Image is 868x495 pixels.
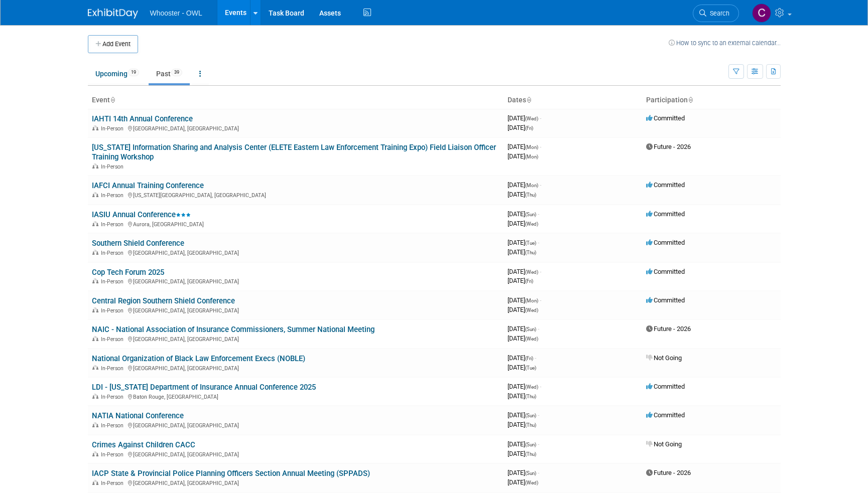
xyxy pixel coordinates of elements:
[508,220,538,227] span: [DATE]
[646,325,691,333] span: Future - 2026
[92,307,98,312] img: In-Person Event
[92,210,191,219] a: IASIU Annual Conference
[88,92,504,109] th: Event
[688,96,693,104] a: Sort by Participation Type
[508,325,539,333] span: [DATE]
[525,442,536,447] span: (Sun)
[706,10,729,17] span: Search
[646,210,685,218] span: Committed
[92,221,98,226] img: In-Person Event
[508,469,539,476] span: [DATE]
[646,143,691,150] span: Future - 2026
[92,192,98,197] img: In-Person Event
[92,469,370,478] a: IACP State & Provincial Police Planning Officers Section Annual Meeting (SPPADS)
[92,325,375,334] a: NAIC - National Association of Insurance Commissioners, Summer National Meeting
[538,239,539,246] span: -
[92,383,316,392] a: LDI - [US_STATE] Department of Insurance Annual Conference 2025
[101,250,127,256] span: In-Person
[525,154,538,159] span: (Mon)
[88,64,147,83] a: Upcoming19
[92,421,500,429] div: [GEOGRAPHIC_DATA], [GEOGRAPHIC_DATA]
[171,69,182,76] span: 39
[92,181,204,190] a: IAFCI Annual Training Conference
[538,411,539,419] span: -
[101,163,127,170] span: In-Person
[508,191,536,198] span: [DATE]
[508,335,538,342] span: [DATE]
[92,277,500,285] div: [GEOGRAPHIC_DATA], [GEOGRAPHIC_DATA]
[92,354,305,363] a: National Organization of Black Law Enforcement Execs (NOBLE)
[88,9,138,19] img: ExhibitDay
[525,413,536,418] span: (Sun)
[525,422,536,428] span: (Thu)
[101,125,127,132] span: In-Person
[538,469,539,476] span: -
[92,335,500,343] div: [GEOGRAPHIC_DATA], [GEOGRAPHIC_DATA]
[752,4,771,23] img: Clare Louise Southcombe
[646,296,685,304] span: Committed
[508,440,539,448] span: [DATE]
[508,268,541,275] span: [DATE]
[525,470,536,476] span: (Sun)
[92,191,500,199] div: [US_STATE][GEOGRAPHIC_DATA], [GEOGRAPHIC_DATA]
[92,278,98,283] img: In-Person Event
[525,269,538,275] span: (Wed)
[525,212,536,217] span: (Sun)
[92,440,195,449] a: Crimes Against Children CACC
[92,239,184,248] a: Southern Shield Conference
[525,384,538,390] span: (Wed)
[525,480,538,485] span: (Wed)
[92,124,500,132] div: [GEOGRAPHIC_DATA], [GEOGRAPHIC_DATA]
[525,326,536,332] span: (Sun)
[646,114,685,122] span: Committed
[101,365,127,372] span: In-Person
[110,96,115,104] a: Sort by Event Name
[92,248,500,256] div: [GEOGRAPHIC_DATA], [GEOGRAPHIC_DATA]
[508,364,536,371] span: [DATE]
[92,480,98,485] img: In-Person Event
[92,143,496,161] a: [US_STATE] Information Sharing and Analysis Center (ELETE Eastern Law Enforcement Training Expo) ...
[92,220,500,228] div: Aurora, [GEOGRAPHIC_DATA]
[508,210,539,218] span: [DATE]
[525,192,536,198] span: (Thu)
[525,144,538,150] span: (Mon)
[92,296,235,305] a: Central Region Southern Shield Conference
[508,277,533,284] span: [DATE]
[508,383,541,390] span: [DATE]
[92,268,164,277] a: Cop Tech Forum 2025
[508,354,536,362] span: [DATE]
[508,124,533,131] span: [DATE]
[646,239,685,246] span: Committed
[646,268,685,275] span: Committed
[646,383,685,390] span: Committed
[92,306,500,314] div: [GEOGRAPHIC_DATA], [GEOGRAPHIC_DATA]
[150,9,202,17] span: Whooster - OWL
[526,96,531,104] a: Sort by Start Date
[128,69,139,76] span: 19
[525,394,536,399] span: (Thu)
[508,248,536,256] span: [DATE]
[508,306,538,313] span: [DATE]
[525,365,536,371] span: (Tue)
[92,336,98,341] img: In-Person Event
[540,143,541,150] span: -
[525,278,533,284] span: (Fri)
[92,451,98,456] img: In-Person Event
[525,221,538,227] span: (Wed)
[508,421,536,428] span: [DATE]
[646,440,682,448] span: Not Going
[92,392,500,400] div: Baton Rouge, [GEOGRAPHIC_DATA]
[92,422,98,427] img: In-Person Event
[540,296,541,304] span: -
[508,143,541,150] span: [DATE]
[88,35,138,53] button: Add Event
[92,163,98,169] img: In-Person Event
[646,354,682,362] span: Not Going
[92,450,500,458] div: [GEOGRAPHIC_DATA], [GEOGRAPHIC_DATA]
[508,181,541,189] span: [DATE]
[92,250,98,255] img: In-Person Event
[525,336,538,342] span: (Wed)
[525,356,533,361] span: (Fri)
[525,183,538,188] span: (Mon)
[149,64,190,83] a: Past39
